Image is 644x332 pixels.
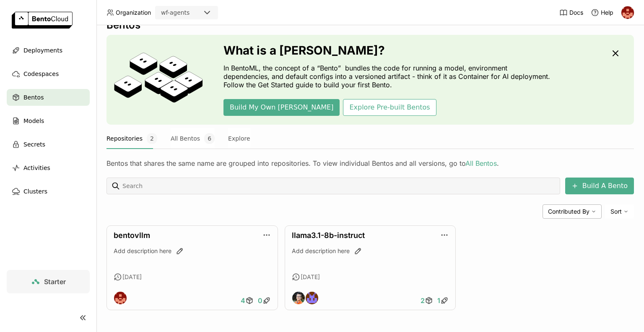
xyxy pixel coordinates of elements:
[7,136,90,153] a: Secrets
[7,270,90,293] a: Starter
[7,65,90,82] a: Codespaces
[7,159,90,176] a: Activities
[204,133,215,144] span: 6
[565,178,634,194] button: Build A Bento
[114,247,271,255] div: Add description here
[292,292,305,304] img: Sean Sheng
[548,208,589,215] span: Contributed By
[418,292,435,309] a: 2
[12,12,73,29] img: logo
[223,64,555,89] p: In BentoML, the concept of a “Bento” bundles the code for running a model, environment dependenci...
[23,186,47,196] span: Clusters
[171,128,215,149] button: All Bentos
[591,8,613,17] div: Help
[190,9,191,17] input: Selected wf-agents.
[435,292,451,309] a: 1
[44,277,66,286] span: Starter
[7,42,90,59] a: Deployments
[106,159,634,167] div: Bentos that shares the same name are grouped into repositories. To view individual Bentos and all...
[223,44,555,57] h3: What is a [PERSON_NAME]?
[23,69,59,79] span: Codespaces
[605,204,634,219] div: Sort
[343,99,436,116] button: Explore Pre-built Bentos
[116,9,151,16] span: Organization
[292,231,365,240] a: llama3.1-8b-instruct
[239,292,256,309] a: 4
[7,89,90,106] a: Bentos
[241,296,245,305] span: 4
[301,273,320,281] span: [DATE]
[113,52,203,107] img: cover onboarding
[23,45,62,55] span: Deployments
[437,296,440,305] span: 1
[106,128,157,149] button: Repositories
[106,19,634,31] div: Bentos
[292,247,449,255] div: Add description here
[147,133,157,144] span: 2
[23,92,44,102] span: Bentos
[114,292,127,304] img: prasanth nandanuru
[559,8,583,17] a: Docs
[122,179,557,193] input: Search
[223,99,340,116] button: Build My Own [PERSON_NAME]
[228,128,250,149] button: Explore
[122,273,142,281] span: [DATE]
[23,139,45,149] span: Secrets
[569,9,583,16] span: Docs
[621,6,634,19] img: prasanth nandanuru
[258,296,262,305] span: 0
[421,296,425,305] span: 2
[23,116,44,126] span: Models
[610,208,622,215] span: Sort
[465,159,497,167] a: All Bentos
[161,8,190,17] div: wf-agents
[7,183,90,200] a: Clusters
[23,163,50,173] span: Activities
[114,231,150,240] a: bentovllm
[601,9,613,16] span: Help
[543,204,602,219] div: Contributed By
[306,292,318,304] img: Krishna Paleti
[256,292,273,309] a: 0
[7,112,90,129] a: Models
